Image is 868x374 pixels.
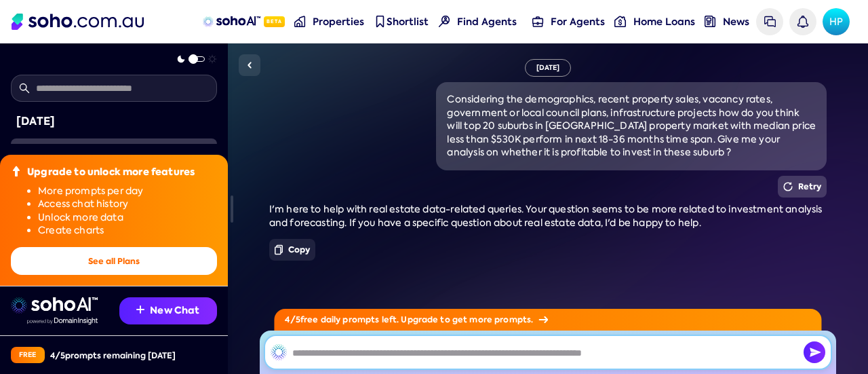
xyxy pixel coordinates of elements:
img: sohoAI logo [203,16,260,27]
span: Beta [264,16,285,27]
a: Notifications [789,8,816,35]
div: Considering the demographics, recent property sales, vacancy rates, government or local council p... [447,93,816,160]
a: Avatar of Harsh Poddar [823,8,850,35]
img: Send icon [804,341,825,363]
span: HP [823,8,850,35]
span: Find Agents [457,15,517,29]
span: Properties [313,15,364,29]
div: [DATE] [16,113,212,130]
img: bell icon [797,16,808,27]
button: New Chat [119,297,217,324]
img: Data provided by Domain Insight [27,318,98,324]
img: Sidebar toggle icon [241,57,258,73]
img: news-nav icon [705,16,716,27]
img: for-agents-nav icon [532,16,544,27]
button: Copy [269,239,316,261]
img: for-agents-nav icon [614,16,626,27]
li: Unlock more data [38,211,217,225]
span: News [723,15,749,29]
img: Find agents icon [439,16,450,27]
button: Send [804,341,825,363]
div: 4 / 5 free daily prompts left. Upgrade to get more prompts. [274,309,821,331]
img: Retry icon [783,182,793,191]
div: Upgrade to unlock more features [27,166,195,179]
span: I'm here to help with real estate data-related queries. Your question seems to be more related to... [269,203,823,229]
span: Shortlist [387,15,429,29]
li: Access chat history [38,198,217,211]
a: Considering the demographics, recent property sales, vacancy rates, government or local council p... [11,138,184,181]
img: Upgrade icon [11,166,22,176]
img: SohoAI logo black [271,344,287,360]
img: Arrow icon [538,316,548,323]
img: messages icon [764,16,776,27]
li: More prompts per day [38,185,217,198]
div: 4 / 5 prompts remaining [DATE] [50,350,176,361]
img: Copy icon [275,244,283,255]
a: Messages [756,8,783,35]
button: See all Plans [11,247,217,275]
div: Free [11,347,45,363]
img: Recommendation icon [136,305,144,314]
img: shortlist-nav icon [374,16,386,27]
button: Retry [778,176,827,198]
img: properties-nav icon [294,16,306,27]
div: [DATE] [525,59,572,77]
span: For Agents [551,15,605,29]
span: Home Loans [633,15,695,29]
li: Create charts [38,224,217,238]
img: sohoai logo [11,297,98,314]
img: Soho Logo [12,14,144,30]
